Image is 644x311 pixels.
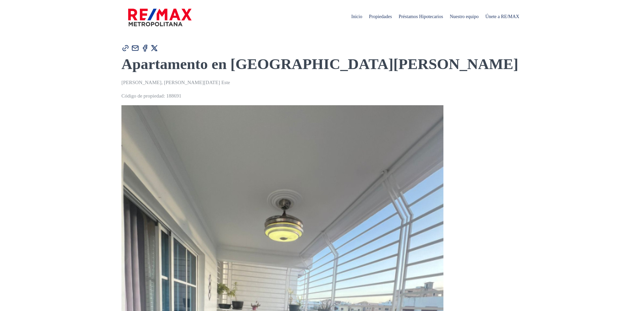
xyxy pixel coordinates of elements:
[121,93,165,99] span: Código de propiedad:
[395,7,446,27] span: Préstamos Hipotecarios
[166,93,181,99] span: 188691
[150,44,159,52] img: Compartir
[121,55,523,73] h1: Apartamento en [GEOGRAPHIC_DATA][PERSON_NAME]
[348,7,366,27] span: Inicio
[141,44,149,52] img: Compartir
[121,44,130,52] img: Compartir
[128,7,192,27] img: remax-metropolitana-logo
[366,7,395,27] span: Propiedades
[121,78,523,87] p: [PERSON_NAME], [PERSON_NAME][DATE] Este
[446,7,482,27] span: Nuestro equipo
[482,7,523,27] span: Únete a RE/MAX
[131,44,140,52] img: Compartir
